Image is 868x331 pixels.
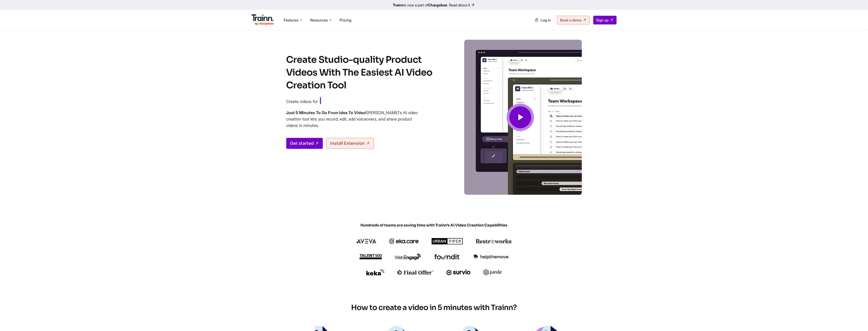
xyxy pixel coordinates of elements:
[325,223,544,228] span: Hundreds of teams are saving time with Trainn’s AI Video Creation Capabilities
[395,254,421,260] img: webengage logo
[366,269,385,276] img: keka logo
[393,3,404,7] b: Trainn
[432,238,463,244] img: urbanpiper logo
[326,138,374,149] a: Install Extension
[356,239,376,244] img: aveva logo
[560,18,582,22] span: Book a demo
[845,309,868,331] iframe: Chat Widget
[320,97,383,105] span: Customer Education
[483,269,502,276] img: pando logo
[434,254,460,260] img: foundit logo
[338,303,530,313] h2: How to create a video in 5 minutes with Trainn?
[310,18,328,23] span: Resources
[359,254,382,260] img: talent500 logo
[476,239,512,244] img: restroworks logo
[397,270,434,275] img: finaloffer logo
[286,110,419,129] h4: [PERSON_NAME]’s AI video creation tool lets you record, edit, add voiceovers, and share product v...
[472,254,509,260] img: helpthemove logo
[286,99,318,104] span: Create videos for
[286,53,441,92] h1: Create Studio-quality Product Videos With The Easiest AI Video Creation Tool
[286,110,367,115] b: Just 5 Minutes To Go From Idea To Video!
[532,16,554,24] a: Log in
[593,16,617,24] a: Sign up
[340,18,351,22] a: Pricing
[389,239,419,244] img: ekacare logo
[428,3,447,7] b: Chargebee
[596,18,609,22] span: Sign up
[284,18,298,23] span: Features
[252,14,274,25] img: Trainn Logo
[286,138,323,149] a: Get started
[541,18,551,22] span: Log in
[446,269,471,275] img: survio logo
[557,16,590,24] a: Book a demo
[459,40,582,195] img: Video creation | Trainn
